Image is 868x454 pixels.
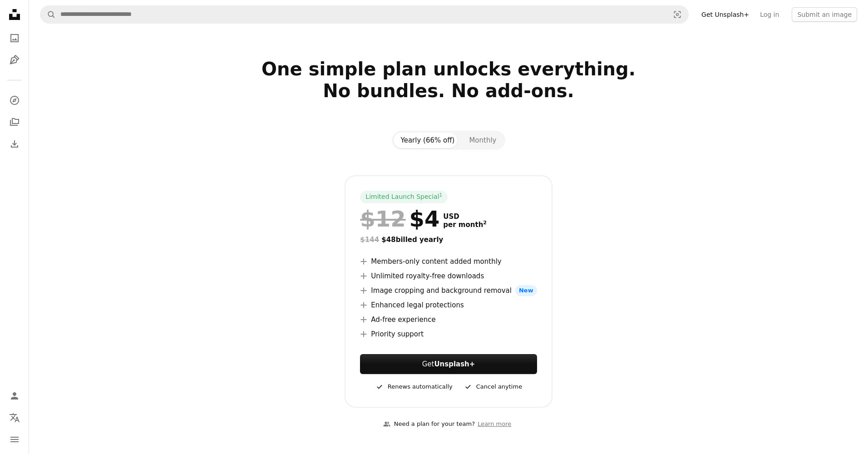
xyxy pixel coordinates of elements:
[5,91,24,109] a: Explore
[464,381,522,392] div: Cancel anytime
[360,236,379,244] span: $144
[40,6,56,23] button: Search Unsplash
[360,300,537,311] li: Enhanced legal protections
[156,58,741,123] h2: One simple plan unlocks everything. No bundles. No add-ons.
[481,221,488,229] a: 2
[443,221,487,229] span: per month
[40,5,689,24] form: Find visuals sitewide
[755,7,784,22] a: Log in
[434,360,475,368] strong: Unsplash+
[5,113,24,131] a: Collections
[5,135,24,153] a: Download History
[360,354,537,374] button: GetUnsplash+
[475,417,514,432] a: Learn more
[792,7,857,22] button: Submit an image
[360,207,405,231] span: $12
[439,192,443,197] sup: 1
[360,256,537,267] li: Members-only content added monthly
[360,285,537,296] li: Image cropping and background removal
[360,271,537,281] li: Unlimited royalty-free downloads
[438,192,444,202] a: 1
[5,409,24,427] button: Language
[360,234,537,245] div: $48 billed yearly
[375,381,453,392] div: Renews automatically
[515,285,537,296] span: New
[483,220,487,226] sup: 2
[360,329,537,340] li: Priority support
[360,314,537,325] li: Ad-free experience
[5,51,24,69] a: Illustrations
[5,387,24,405] a: Log in / Sign up
[360,191,448,203] div: Limited Launch Special
[696,7,755,22] a: Get Unsplash+
[383,419,475,429] div: Need a plan for your team?
[5,430,24,449] button: Menu
[5,5,24,25] a: Home — Unsplash
[462,133,503,148] button: Monthly
[5,29,24,47] a: Photos
[394,133,462,148] button: Yearly (66% off)
[666,6,688,23] button: Visual search
[360,207,439,231] div: $4
[443,212,487,221] span: USD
